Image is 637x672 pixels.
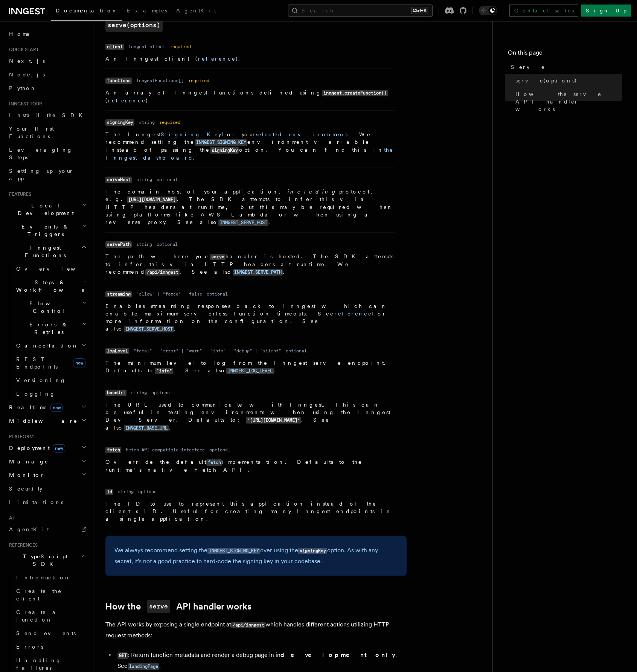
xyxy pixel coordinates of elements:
[9,85,37,91] span: Python
[9,126,54,139] span: Your first Functions
[6,523,88,536] a: AgentKit
[13,387,88,401] a: Logging
[511,63,545,71] span: Serve
[73,358,85,367] span: new
[322,90,388,96] code: inngest.createFunction()
[509,5,578,17] a: Contact sales
[13,373,88,387] a: Versioning
[157,177,178,183] dd: optional
[139,119,155,125] dd: string
[231,622,265,628] code: /api/inngest
[288,189,339,195] em: including
[136,241,152,247] dd: string
[161,131,221,137] a: Signing Key
[13,626,88,640] a: Send events
[508,48,622,60] h4: On this page
[209,447,230,453] dd: optional
[170,44,191,50] dd: required
[6,241,88,262] button: Inngest Functions
[479,6,497,15] button: Toggle dark mode
[6,101,42,107] span: Inngest tour
[136,78,184,84] dd: InngestFunctions[]
[6,434,34,440] span: Platform
[13,279,84,294] span: Steps & Workflows
[206,459,222,465] a: fetch
[176,8,216,14] span: AgentKit
[105,489,113,495] code: id
[16,356,58,370] span: REST Endpoints
[105,131,395,162] p: The Inngest for your . We recommend setting the environment variable instead of passing the optio...
[172,2,221,20] a: AgentKit
[16,377,66,383] span: Versioning
[6,27,88,41] a: Home
[51,2,122,21] a: Documentation
[195,139,247,145] a: INNGEST_SIGNING_KEY
[105,458,395,474] p: Override the default implementation. Defaults to the runtime's native Fetch API.
[6,202,82,217] span: Local Development
[6,455,88,468] button: Manage
[226,367,274,373] a: INNGEST_LOG_LEVEL
[128,663,159,670] code: landingPage
[105,359,395,375] p: The minimum level to log from the Inngest serve endpoint. Defaults to . See also .
[147,600,170,613] code: serve
[136,291,202,297] dd: "allow" | "force" | false
[411,7,428,14] kbd: Ctrl+K
[56,8,118,14] span: Documentation
[6,414,88,428] button: Middleware
[6,458,49,465] span: Manage
[512,74,622,87] a: serve(options)
[53,444,65,453] span: new
[124,326,174,332] a: INNGEST_SERVE_HOST
[105,600,251,613] a: How theserveAPI handler works
[122,2,172,20] a: Examples
[13,321,82,336] span: Errors & Retries
[233,269,283,276] code: INNGEST_SERVE_PATH
[6,468,88,482] button: Monitor
[6,81,88,95] a: Python
[105,291,132,297] code: streaming
[136,177,152,183] dd: string
[128,44,165,50] dd: Inngest client
[13,297,88,318] button: Flow Control
[508,60,622,74] a: Serve
[105,188,395,226] p: The domain host of your application, protocol, e.g. . The SDK attempts to infer this via HTTP hea...
[127,8,167,14] span: Examples
[13,605,88,626] a: Create a function
[218,219,268,225] a: INNGEST_SERVE_HOST
[105,401,395,432] p: The URL used to communicate with Inngest. This can be useful in testing environments when using t...
[206,459,222,466] code: fetch
[13,584,88,605] a: Create the client
[128,662,159,669] a: landingPage
[298,548,327,554] code: signingKey
[105,89,395,104] p: An array of Inngest functions defined using ( ).
[16,657,61,671] span: Handling failures
[581,5,631,17] a: Sign Up
[195,139,247,146] code: INNGEST_SIGNING_KEY
[16,574,70,581] span: Introduction
[16,630,76,636] span: Send events
[515,77,577,84] span: serve(options)
[6,553,81,568] span: TypeScript SDK
[157,241,178,247] dd: optional
[246,417,301,424] code: "[URL][DOMAIN_NAME]"
[105,500,395,523] p: The ID to use to represent this application instead of the client's ID. Useful for creating many ...
[334,311,372,317] a: reference
[207,547,260,554] a: INNGEST_SIGNING_KEY
[6,515,14,521] span: AI
[6,68,88,81] a: Node.js
[131,390,147,396] dd: string
[126,447,205,453] dd: Fetch API compatible interface
[6,223,82,238] span: Events & Triggers
[256,131,347,137] a: selected environment
[226,368,274,374] code: INNGEST_LOG_LEVEL
[6,401,88,414] button: Realtimenew
[118,489,134,495] dd: string
[6,54,88,68] a: Next.js
[13,640,88,654] a: Errors
[105,390,126,396] code: baseUrl
[210,254,226,260] code: serve
[105,253,395,276] p: The path where your handler is hosted. The SDK attempts to infer this via HTTP headers at runtime...
[6,495,88,509] a: Limitations
[6,191,31,197] span: Features
[155,368,173,374] code: "info"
